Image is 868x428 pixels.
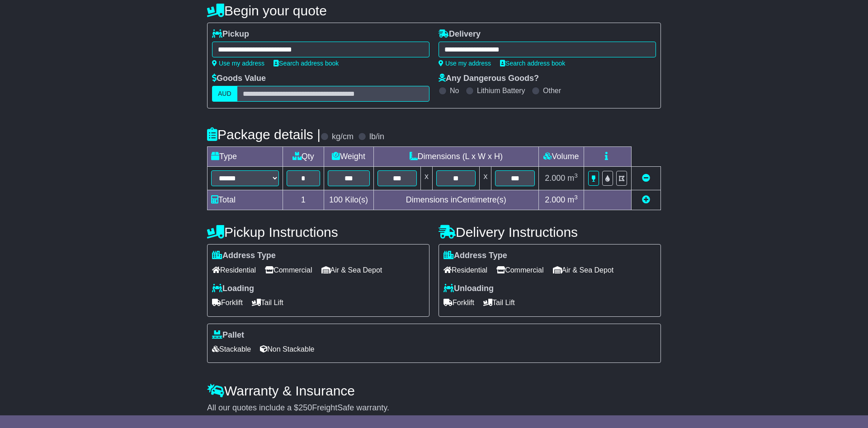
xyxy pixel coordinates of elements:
span: 250 [298,403,312,412]
span: Stackable [212,342,251,356]
span: Commercial [265,263,312,277]
div: All our quotes include a $ FreightSafe warranty. [207,403,661,413]
span: Residential [212,263,256,277]
span: m [567,195,578,204]
a: Use my address [439,60,491,67]
td: Dimensions in Centimetre(s) [373,190,538,210]
label: Any Dangerous Goods? [439,74,539,84]
td: Type [208,147,283,167]
h4: Warranty & Insurance [207,383,661,398]
span: Tail Lift [252,296,283,310]
a: Use my address [212,60,264,67]
label: lb/in [369,132,384,142]
span: 100 [329,195,343,204]
label: kg/cm [332,132,354,142]
label: Address Type [212,251,276,261]
label: Other [543,86,561,95]
span: m [567,174,578,183]
span: Air & Sea Depot [553,263,614,277]
label: Goods Value [212,74,266,84]
td: Dimensions (L x W x H) [373,147,538,167]
a: Add new item [642,195,650,204]
sup: 3 [574,194,578,201]
h4: Begin your quote [207,3,661,18]
span: 2.000 [545,174,565,183]
td: Volume [538,147,584,167]
td: Qty [283,147,324,167]
td: 1 [283,190,324,210]
label: Delivery [439,29,481,39]
td: Weight [324,147,373,167]
a: Search address book [500,60,565,67]
label: Lithium Battery [477,86,525,95]
label: Pallet [212,330,244,340]
h4: Pickup Instructions [207,225,429,240]
label: AUD [212,86,237,102]
span: Air & Sea Depot [321,263,382,277]
label: Loading [212,284,254,294]
sup: 3 [574,172,578,179]
label: Address Type [443,251,507,261]
td: x [480,167,491,190]
h4: Delivery Instructions [439,225,661,240]
span: Residential [443,263,487,277]
span: Tail Lift [483,296,515,310]
label: Pickup [212,29,249,39]
span: Forklift [443,296,474,310]
span: Commercial [496,263,543,277]
label: No [450,86,459,95]
td: Total [208,190,283,210]
span: 2.000 [545,195,565,204]
span: Forklift [212,296,243,310]
h4: Package details | [207,127,321,142]
td: Kilo(s) [324,190,373,210]
a: Search address book [274,60,339,67]
a: Remove this item [642,174,650,183]
td: x [421,167,433,190]
label: Unloading [443,284,494,294]
span: Non Stackable [260,342,314,356]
